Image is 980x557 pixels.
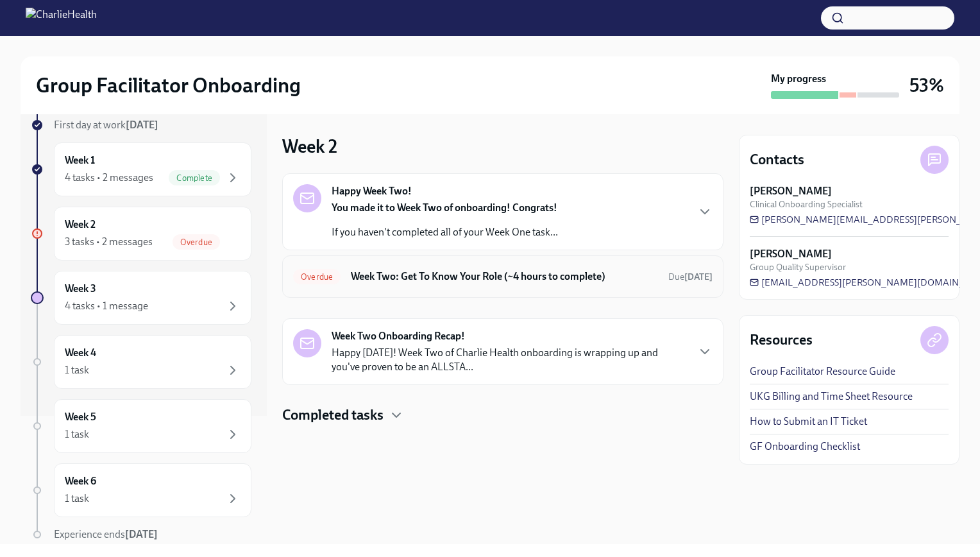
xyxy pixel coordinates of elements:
h6: Week 2 [65,218,96,232]
strong: Happy Week Two! [332,184,412,198]
img: CharlieHealth [26,8,97,28]
div: 1 task [65,492,89,506]
p: If you haven't completed all of your Week One task... [332,225,558,239]
a: OverdueWeek Two: Get To Know Your Role (~4 hours to complete)Due[DATE] [293,266,713,287]
h6: Week 4 [65,346,96,360]
h4: Contacts [750,150,804,169]
a: UKG Billing and Time Sheet Resource [750,390,913,404]
span: First day at work [54,119,158,131]
h6: Week 3 [65,282,96,296]
h4: Resources [750,330,813,350]
strong: Week Two Onboarding Recap! [332,329,465,343]
h6: Week Two: Get To Know Your Role (~4 hours to complete) [351,270,658,284]
div: 1 task [65,363,89,377]
a: GF Onboarding Checklist [750,440,860,454]
div: 3 tasks • 2 messages [65,235,153,249]
a: How to Submit an IT Ticket [750,415,867,429]
h6: Week 1 [65,153,95,167]
a: Week 41 task [31,335,251,389]
span: Clinical Onboarding Specialist [750,198,863,210]
span: Complete [169,173,220,183]
h4: Completed tasks [282,406,384,425]
h2: Group Facilitator Onboarding [36,73,301,98]
strong: [DATE] [684,271,713,282]
strong: [PERSON_NAME] [750,247,832,261]
h3: 53% [909,74,944,97]
span: Overdue [173,237,220,247]
span: Experience ends [54,528,158,540]
a: First day at work[DATE] [31,118,251,132]
p: Happy [DATE]! Week Two of Charlie Health onboarding is wrapping up and you've proven to be an ALL... [332,346,687,374]
a: Week 14 tasks • 2 messagesComplete [31,142,251,196]
span: Overdue [293,272,341,282]
a: Week 61 task [31,463,251,517]
h3: Week 2 [282,135,337,158]
strong: [PERSON_NAME] [750,184,832,198]
strong: You made it to Week Two of onboarding! Congrats! [332,201,557,214]
div: 4 tasks • 2 messages [65,171,153,185]
div: Completed tasks [282,406,723,425]
span: September 16th, 2025 10:00 [668,271,713,283]
strong: My progress [771,72,826,86]
span: Due [668,271,713,282]
a: Group Facilitator Resource Guide [750,364,895,379]
strong: [DATE] [125,528,158,540]
span: Group Quality Supervisor [750,261,846,273]
div: 1 task [65,427,89,441]
a: Week 51 task [31,399,251,453]
h6: Week 6 [65,474,96,488]
div: 4 tasks • 1 message [65,299,148,313]
a: Week 23 tasks • 2 messagesOverdue [31,207,251,261]
a: Week 34 tasks • 1 message [31,271,251,325]
h6: Week 5 [65,410,96,424]
strong: [DATE] [126,119,158,131]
